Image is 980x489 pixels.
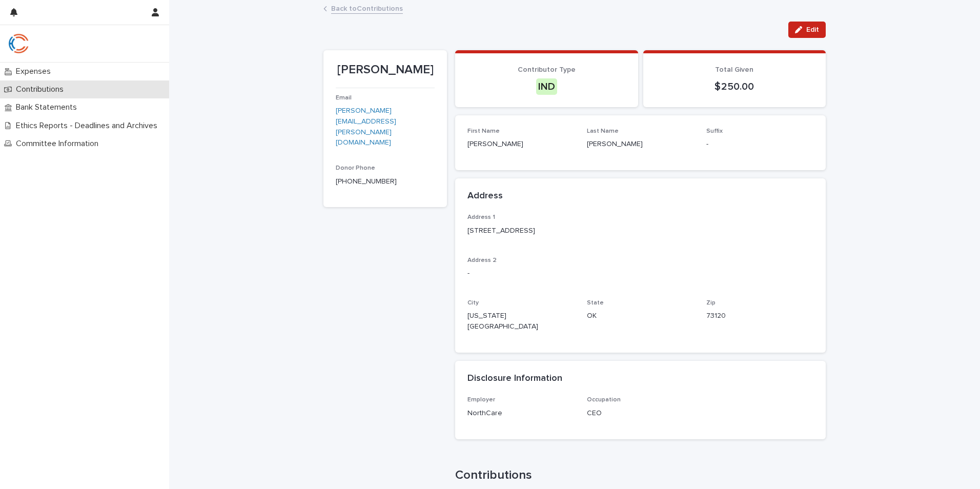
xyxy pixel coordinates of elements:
span: Address 2 [467,257,497,263]
span: Edit [806,26,819,33]
p: Bank Statements [12,103,85,112]
p: - [706,139,813,150]
p: [STREET_ADDRESS] [467,226,575,236]
span: First Name [467,128,500,134]
span: Donor Phone [336,165,375,171]
p: Expenses [12,67,59,76]
span: City [467,300,479,306]
span: Employer [467,397,495,403]
p: $ 250.00 [656,80,814,93]
p: OK [587,311,694,321]
p: [US_STATE][GEOGRAPHIC_DATA] [467,311,575,332]
button: Edit [788,22,826,38]
p: [PERSON_NAME] [587,139,694,150]
span: Occupation [587,397,621,403]
h1: Contributions [455,468,826,483]
p: 73120 [706,311,813,321]
h2: Address [467,191,503,202]
img: qJrBEDQOT26p5MY9181R [8,33,29,54]
p: - [467,268,813,279]
p: Ethics Reports - Deadlines and Archives [12,121,166,131]
p: [PERSON_NAME] [467,139,575,150]
p: CEO [587,408,694,419]
span: Zip [706,300,716,306]
a: Back toContributions [331,2,403,14]
span: State [587,300,604,306]
span: Address 1 [467,214,495,220]
span: Suffix [706,128,723,134]
p: [PERSON_NAME] [336,63,435,77]
p: Committee Information [12,139,107,149]
span: Last Name [587,128,619,134]
a: [PERSON_NAME][EMAIL_ADDRESS][PERSON_NAME][DOMAIN_NAME] [336,107,396,146]
span: Email [336,95,352,101]
h2: Disclosure Information [467,373,562,384]
p: Contributions [12,85,72,94]
a: [PHONE_NUMBER] [336,178,397,185]
div: IND [536,78,557,95]
p: NorthCare [467,408,575,419]
span: Total Given [715,66,753,73]
span: Contributor Type [518,66,576,73]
